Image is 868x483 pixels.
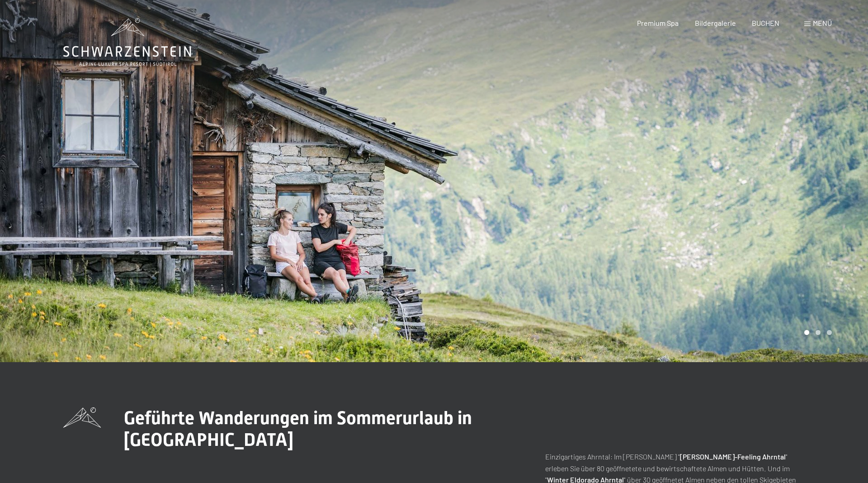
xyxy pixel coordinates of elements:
span: Geführte Wanderungen im Sommerurlaub in [GEOGRAPHIC_DATA] [124,407,472,450]
div: Carousel Page 1 (Current Slide) [804,330,809,335]
div: Carousel Page 2 [816,330,821,335]
strong: [PERSON_NAME]-Feeling Ahrntal [680,452,786,461]
span: Menü [813,19,832,27]
a: Premium Spa [637,19,679,27]
a: BUCHEN [752,19,779,27]
div: Carousel Pagination [801,330,832,335]
div: Carousel Page 3 [827,330,832,335]
a: Bildergalerie [695,19,736,27]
